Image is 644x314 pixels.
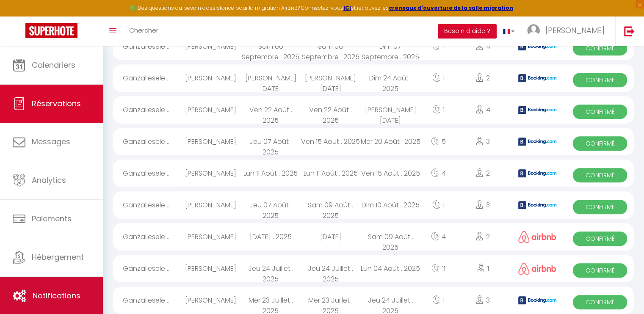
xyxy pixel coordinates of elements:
[521,17,615,46] a: ... [PERSON_NAME]
[343,4,351,11] a: ICI
[32,60,75,70] span: Calendriers
[438,24,497,39] button: Besoin d'aide ?
[123,17,165,46] a: Chercher
[32,136,70,147] span: Messages
[33,290,80,301] span: Notifications
[129,26,158,35] span: Chercher
[7,3,32,29] button: Ouvrir le widget de chat LiveChat
[32,252,84,262] span: Hébergement
[545,25,605,36] span: [PERSON_NAME]
[32,213,72,224] span: Paiements
[389,4,513,11] a: créneaux d'ouverture de la salle migration
[624,26,635,36] img: logout
[527,24,540,37] img: ...
[25,23,77,38] img: Super Booking
[32,98,81,109] span: Réservations
[32,175,66,185] span: Analytics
